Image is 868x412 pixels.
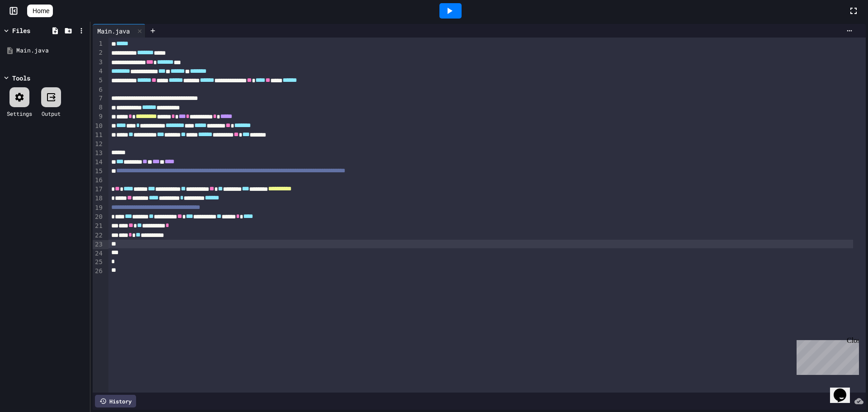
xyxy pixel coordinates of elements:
div: Chat with us now!Close [4,4,62,57]
div: 13 [93,149,104,158]
div: 18 [93,194,104,203]
div: Files [12,26,30,35]
div: 2 [93,48,104,57]
div: 11 [93,131,104,140]
div: 14 [93,158,104,167]
div: 15 [93,167,104,176]
span: Home [33,6,49,15]
div: 9 [93,112,104,121]
div: 20 [93,213,104,222]
iframe: chat widget [793,336,859,375]
div: 3 [93,58,104,67]
div: 4 [93,67,104,76]
div: Settings [7,109,32,118]
div: 16 [93,176,104,185]
div: 24 [93,249,104,258]
div: 5 [93,76,104,85]
div: 19 [93,204,104,213]
div: 26 [93,267,104,276]
div: Tools [12,73,30,83]
div: Main.java [93,26,134,36]
div: 10 [93,122,104,131]
div: 23 [93,240,104,249]
div: 8 [93,103,104,112]
iframe: chat widget [830,376,859,403]
div: 6 [93,85,104,95]
div: 21 [93,222,104,231]
div: History [95,395,136,407]
div: 17 [93,185,104,194]
div: 7 [93,94,104,103]
div: Main.java [16,46,87,55]
a: Home [27,5,53,17]
div: Output [42,109,61,118]
div: Main.java [93,24,146,38]
div: 1 [93,39,104,48]
div: 25 [93,258,104,267]
div: 12 [93,140,104,149]
div: 22 [93,231,104,240]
